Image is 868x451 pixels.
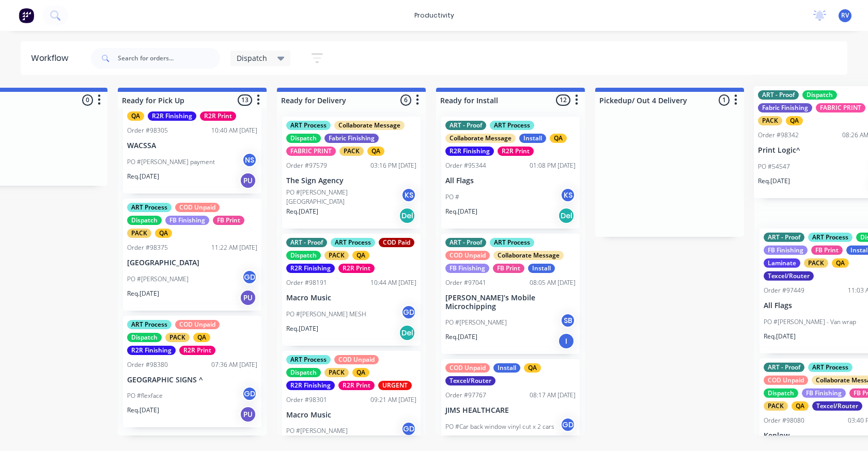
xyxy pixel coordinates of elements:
img: Factory [19,8,34,23]
div: productivity [409,8,459,23]
div: Workflow [31,52,73,65]
span: RV [841,11,849,20]
input: Search for orders... [118,48,220,69]
span: Dispatch [237,53,267,63]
